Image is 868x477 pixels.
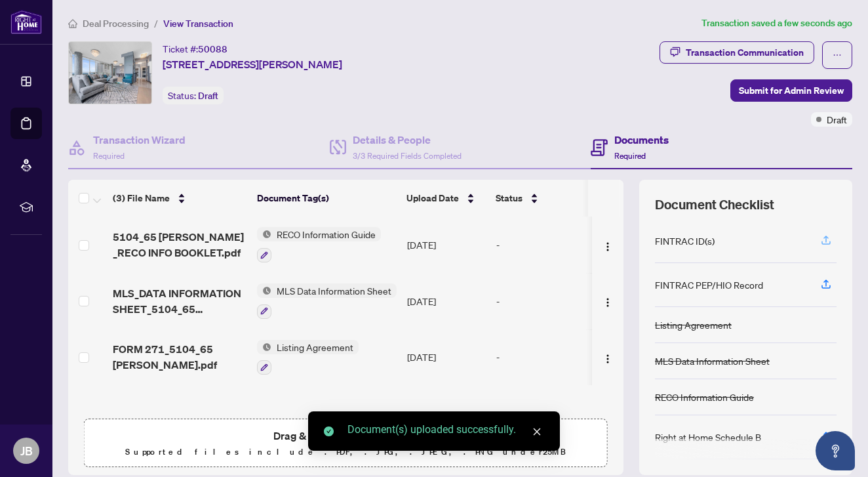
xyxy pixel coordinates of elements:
[10,10,42,34] img: logo
[257,283,397,319] button: Status IconMLS Data Information Sheet
[353,151,462,161] span: 3/3 Required Fields Completed
[402,273,491,329] td: [DATE]
[655,196,774,214] span: Document Checklist
[257,227,381,262] button: Status IconRECO Information Guide
[655,354,770,368] div: MLS Data Information Sheet
[833,51,842,60] span: ellipsis
[597,234,618,255] button: Logo
[496,191,523,205] span: Status
[490,180,602,217] th: Status
[257,340,359,375] button: Status IconListing Agreement
[69,42,151,104] img: IMG-C12345678_1.jpg
[257,283,271,298] img: Status Icon
[686,42,804,63] div: Transaction Communication
[257,340,271,354] img: Status Icon
[108,180,252,217] th: (3) File Name
[655,234,715,248] div: FINTRAC ID(s)
[198,90,218,102] span: Draft
[154,16,158,31] li: /
[271,283,397,298] span: MLS Data Information Sheet
[83,18,149,30] span: Deal Processing
[347,422,544,438] div: Document(s) uploaded successfully.
[496,238,597,252] div: -
[602,354,613,364] img: Logo
[602,297,613,308] img: Logo
[271,227,381,241] span: RECO Information Guide
[271,340,359,354] span: Listing Agreement
[252,180,401,217] th: Document Tag(s)
[93,132,186,148] h4: Transaction Wizard
[614,151,646,161] span: Required
[602,241,613,252] img: Logo
[92,444,599,460] p: Supported files include .PDF, .JPG, .JPEG, .PNG under 25 MB
[597,346,618,367] button: Logo
[163,18,233,30] span: View Transaction
[85,419,607,468] span: Drag & Drop orUpload FormsSupported files include .PDF, .JPG, .JPEG, .PNG under25MB
[816,431,855,470] button: Open asap
[655,390,754,404] div: RECO Information Guide
[163,56,342,72] span: [STREET_ADDRESS][PERSON_NAME]
[93,151,125,161] span: Required
[406,191,459,205] span: Upload Date
[660,41,814,64] button: Transaction Communication
[655,318,732,332] div: Listing Agreement
[739,80,844,101] span: Submit for Admin Review
[113,341,247,373] span: FORM 271_5104_65 [PERSON_NAME].pdf
[701,16,852,31] article: Transaction saved a few seconds ago
[655,278,763,292] div: FINTRAC PEP/HIO Record
[597,291,618,312] button: Logo
[530,425,544,439] a: Close
[614,132,669,148] h4: Documents
[113,229,247,260] span: 5104_65 [PERSON_NAME] _RECO INFO BOOKLET.pdf
[655,430,761,444] div: Right at Home Schedule B
[113,285,247,317] span: MLS_DATA INFORMATION SHEET_5104_65 [PERSON_NAME].pdf
[532,427,542,436] span: close
[163,87,224,104] div: Status:
[20,442,33,460] span: JB
[163,41,227,56] div: Ticket #:
[402,217,491,273] td: [DATE]
[402,329,491,386] td: [DATE]
[496,294,597,308] div: -
[257,227,271,241] img: Status Icon
[401,180,490,217] th: Upload Date
[496,350,597,364] div: -
[198,43,227,55] span: 50088
[324,426,334,436] span: check-circle
[353,132,462,148] h4: Details & People
[113,191,170,205] span: (3) File Name
[68,19,77,28] span: home
[273,427,418,444] span: Drag & Drop or
[827,112,847,127] span: Draft
[730,79,852,102] button: Submit for Admin Review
